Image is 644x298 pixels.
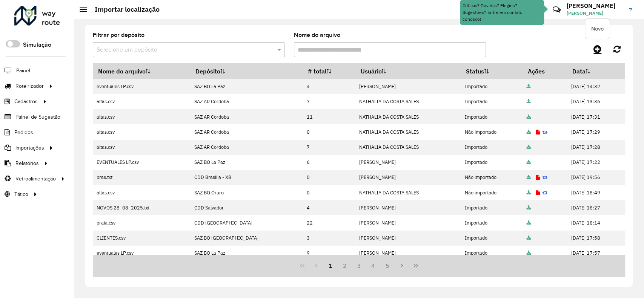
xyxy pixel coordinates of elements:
[93,124,190,139] td: altas.csv
[355,200,461,215] td: [PERSON_NAME]
[567,155,625,170] td: [DATE] 17:22
[355,231,461,246] td: [PERSON_NAME]
[303,231,355,246] td: 3
[461,79,523,94] td: Importado
[14,98,38,105] span: Cadastros
[190,185,303,200] td: SAZ BO Oruro
[567,140,625,155] td: [DATE] 17:28
[303,215,355,230] td: 22
[461,215,523,230] td: Importado
[523,63,567,79] th: Ações
[355,155,461,170] td: [PERSON_NAME]
[303,170,355,185] td: 0
[567,200,625,215] td: [DATE] 18:27
[93,109,190,124] td: altas.csv
[190,215,303,230] td: CDD [GEOGRAPHIC_DATA]
[366,258,380,273] button: 4
[15,144,44,152] span: Importações
[355,140,461,155] td: NATHALIA DA COSTA SALES
[567,231,625,246] td: [DATE] 17:58
[190,109,303,124] td: SAZ AR Cordoba
[14,190,28,198] span: Tático
[567,246,625,261] td: [DATE] 17:57
[355,94,461,109] td: NATHALIA DA COSTA SALES
[14,128,33,136] span: Pedidos
[526,114,531,120] a: Arquivo completo
[23,40,51,49] label: Simulação
[526,129,531,135] a: Arquivo completo
[190,246,303,261] td: SAZ BO La Paz
[15,159,39,167] span: Relatórios
[461,155,523,170] td: Importado
[190,200,303,215] td: CDD Salvador
[567,2,623,9] h3: [PERSON_NAME]
[549,2,565,18] a: Contato Rápido
[585,19,610,39] div: Novo
[526,159,531,165] a: Arquivo completo
[526,250,531,256] a: Arquivo completo
[526,83,531,90] a: Arquivo completo
[303,140,355,155] td: 7
[16,67,30,75] span: Painel
[93,231,190,246] td: CLIENTES.csv
[190,63,303,79] th: Depósito
[461,231,523,246] td: Importado
[93,63,190,79] th: Nome do arquivo
[303,94,355,109] td: 7
[461,200,523,215] td: Importado
[93,79,190,94] td: eventuales LP.csv
[542,174,547,180] a: Reimportar
[93,94,190,109] td: altas.csv
[461,140,523,155] td: Importado
[303,246,355,261] td: 9
[190,79,303,94] td: SAZ BO La Paz
[303,155,355,170] td: 6
[355,109,461,124] td: NATHALIA DA COSTA SALES
[15,113,60,121] span: Painel de Sugestão
[355,185,461,200] td: NATHALIA DA COSTA SALES
[15,82,44,90] span: Roteirizador
[294,31,340,40] label: Nome do arquivo
[567,185,625,200] td: [DATE] 18:49
[355,170,461,185] td: [PERSON_NAME]
[338,258,352,273] button: 2
[461,124,523,139] td: Não importado
[535,189,539,196] a: Exibir log de erros
[303,200,355,215] td: 4
[380,258,395,273] button: 5
[567,124,625,139] td: [DATE] 17:29
[15,175,56,183] span: Retroalimentação
[355,215,461,230] td: [PERSON_NAME]
[303,63,355,79] th: # total
[526,235,531,241] a: Arquivo completo
[323,258,338,273] button: 1
[461,170,523,185] td: Não importado
[355,124,461,139] td: NATHALIA DA COSTA SALES
[190,155,303,170] td: SAZ BO La Paz
[190,170,303,185] td: CDD Brasilia - XB
[526,174,531,180] a: Arquivo completo
[352,258,366,273] button: 3
[542,129,547,135] a: Reimportar
[93,170,190,185] td: bras.txt
[93,155,190,170] td: EVENTUALES LP.csv
[93,185,190,200] td: altas.csv
[567,170,625,185] td: [DATE] 19:56
[190,94,303,109] td: SAZ AR Cordoba
[355,246,461,261] td: [PERSON_NAME]
[567,79,625,94] td: [DATE] 14:32
[93,31,144,40] label: Filtrar por depósito
[542,189,547,196] a: Reimportar
[567,94,625,109] td: [DATE] 13:36
[535,174,539,180] a: Exibir log de erros
[526,220,531,226] a: Arquivo completo
[87,5,160,14] h2: Importar localização
[190,124,303,139] td: SAZ AR Cordoba
[93,215,190,230] td: praia.csv
[93,140,190,155] td: altas.csv
[461,94,523,109] td: Importado
[303,124,355,139] td: 0
[303,185,355,200] td: 0
[526,144,531,150] a: Arquivo completo
[355,63,461,79] th: Usuário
